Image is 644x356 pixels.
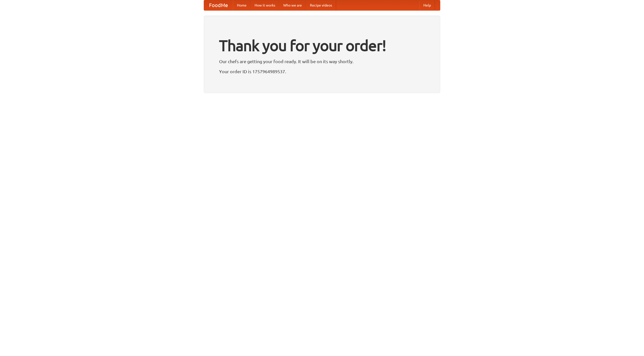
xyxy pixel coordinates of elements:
a: FoodMe [204,0,233,10]
a: Home [233,0,251,10]
h1: Thank you for your order! [219,33,425,58]
a: Who we are [279,0,306,10]
a: Recipe videos [306,0,336,10]
p: Your order ID is 1757964989537. [219,68,425,75]
a: Help [419,0,435,10]
p: Our chefs are getting your food ready. It will be on its way shortly. [219,58,425,65]
a: How it works [251,0,279,10]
